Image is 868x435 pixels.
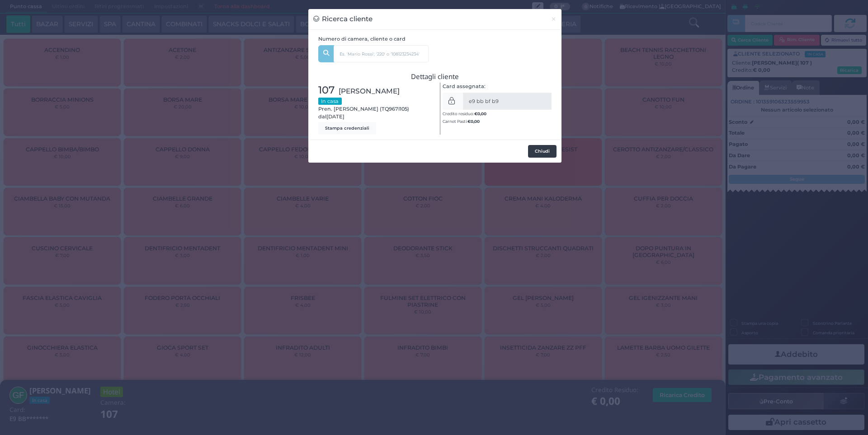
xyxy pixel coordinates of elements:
[318,35,406,43] label: Numero di camera, cliente o card
[551,14,557,24] span: ×
[334,45,429,62] input: Es. 'Mario Rossi', '220' o '108123234234'
[546,9,561,29] button: Chiudi
[339,86,400,96] span: [PERSON_NAME]
[318,73,552,80] h3: Dettagli cliente
[313,83,435,135] div: Pren. [PERSON_NAME] (TQ967I105) dal
[443,83,486,90] label: Card assegnata:
[318,83,335,98] span: 107
[528,145,557,158] button: Chiudi
[443,111,486,116] small: Credito residuo:
[474,111,486,116] b: €
[313,14,373,24] h3: Ricerca cliente
[471,118,480,124] span: 0,00
[318,98,342,105] small: In casa
[467,119,480,124] b: €
[326,113,344,121] span: [DATE]
[443,119,480,124] small: Carnet Pasti:
[318,122,376,135] button: Stampa credenziali
[477,111,486,117] span: 0,00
